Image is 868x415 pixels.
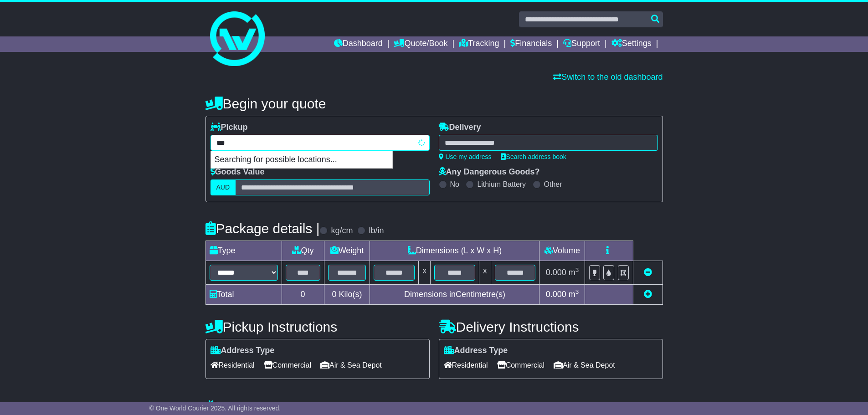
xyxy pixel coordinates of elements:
td: Kilo(s) [324,285,370,305]
a: Search address book [501,153,566,160]
span: 0.000 [546,290,566,299]
a: Tracking [459,36,499,52]
a: Remove this item [644,268,652,277]
label: kg/cm [331,226,353,236]
a: Financials [510,36,552,52]
span: 0.000 [546,268,566,277]
td: x [419,261,431,285]
h4: Pickup Instructions [205,319,430,334]
span: m [569,268,579,277]
span: Commercial [497,358,544,372]
typeahead: Please provide city [211,135,430,151]
label: lb/in [369,226,384,236]
a: Quote/Book [394,36,447,52]
label: AUD [211,179,236,195]
td: Volume [539,241,585,261]
span: m [569,290,579,299]
span: Commercial [264,358,311,372]
sup: 3 [575,288,579,295]
label: Goods Value [211,167,265,177]
h4: Begin your quote [205,96,663,111]
td: Weight [324,241,370,261]
td: Type [205,241,282,261]
span: 0 [332,290,336,299]
span: Residential [211,358,255,372]
a: Add new item [644,290,652,299]
a: Settings [611,36,652,52]
a: Support [563,36,600,52]
a: Switch to the old dashboard [553,72,663,82]
label: No [450,180,459,189]
label: Lithium Battery [477,180,526,189]
label: Other [544,180,562,189]
td: x [479,261,491,285]
td: Qty [282,241,324,261]
td: Total [205,285,282,305]
span: Residential [444,358,488,372]
span: Air & Sea Depot [320,358,382,372]
label: Delivery [439,123,481,133]
sup: 3 [575,266,579,273]
label: Pickup [211,123,248,133]
td: 0 [282,285,324,305]
td: Dimensions in Centimetre(s) [370,285,539,305]
h4: Package details | [205,221,320,236]
span: © One World Courier 2025. All rights reserved. [149,405,281,412]
span: Air & Sea Depot [554,358,615,372]
label: Address Type [211,346,275,356]
a: Dashboard [334,36,383,52]
label: Any Dangerous Goods? [439,167,540,177]
h4: Warranty & Insurance [205,400,663,415]
p: Searching for possible locations... [211,151,392,169]
a: Use my address [439,153,492,160]
label: Address Type [444,346,508,356]
td: Dimensions (L x W x H) [370,241,539,261]
h4: Delivery Instructions [439,319,663,334]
